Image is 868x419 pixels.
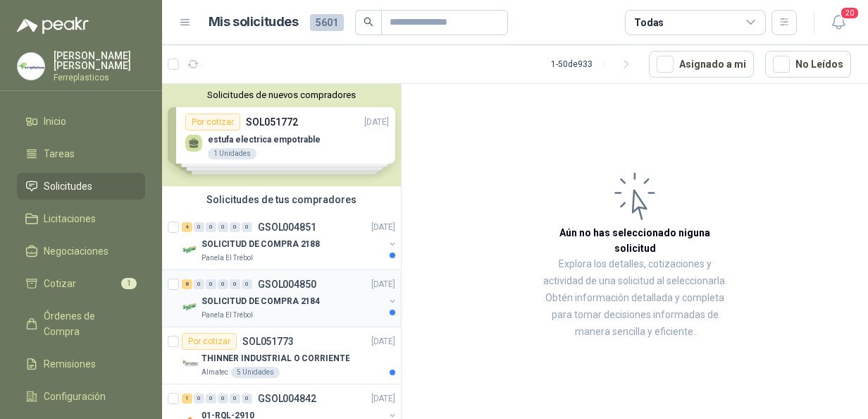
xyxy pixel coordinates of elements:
[17,108,145,135] a: Inicio
[542,225,727,256] h3: Aún no has seleccionado niguna solicitud
[371,392,395,406] p: [DATE]
[218,279,228,289] div: 0
[840,6,860,20] span: 20
[201,310,253,321] p: Panela El Trébol
[765,51,851,78] button: No Leídos
[162,327,401,384] a: Por cotizarSOL051773[DATE] Company LogoTHINNER INDUSTRIAL O CORRIENTEAlmatec5 Unidades
[371,278,395,291] p: [DATE]
[206,222,216,232] div: 0
[44,146,75,162] span: Tareas
[17,270,145,297] a: Cotizar1
[206,394,216,403] div: 0
[258,279,316,289] p: GSOL004850
[17,238,145,265] a: Negociaciones
[44,114,66,129] span: Inicio
[44,243,108,259] span: Negociaciones
[242,279,252,289] div: 0
[121,278,137,289] span: 1
[218,394,228,403] div: 0
[54,73,145,82] p: Ferreplasticos
[17,383,145,410] a: Configuración
[364,17,373,27] span: search
[371,221,395,234] p: [DATE]
[371,335,395,348] p: [DATE]
[168,90,395,100] button: Solicitudes de nuevos compradores
[218,222,228,232] div: 0
[258,222,316,232] p: GSOL004851
[230,222,240,232] div: 0
[17,205,145,232] a: Licitaciones
[634,15,664,30] div: Todas
[230,279,240,289] div: 0
[17,17,89,34] img: Logo peakr
[542,256,727,341] p: Explora los detalles, cotizaciones y actividad de una solicitud al seleccionarla. Obtén informaci...
[201,352,349,365] p: THINNER INDUSTRIAL O CORRIENTE
[44,211,96,226] span: Licitaciones
[258,394,316,403] p: GSOL004842
[649,51,754,78] button: Asignado a mi
[826,10,851,35] button: 20
[17,303,145,345] a: Órdenes de Compra
[209,12,299,32] h1: Mis solicitudes
[182,333,237,350] div: Por cotizar
[194,279,204,289] div: 0
[231,367,280,378] div: 5 Unidades
[182,219,398,264] a: 4 0 0 0 0 0 GSOL004851[DATE] Company LogoSOLICITUD DE COMPRA 2188Panela El Trébol
[194,394,204,403] div: 0
[201,367,228,378] p: Almatec
[17,140,145,167] a: Tareas
[310,14,344,31] span: 5601
[162,186,401,213] div: Solicitudes de tus compradores
[44,356,96,372] span: Remisiones
[182,356,199,372] img: Company Logo
[242,222,252,232] div: 0
[230,394,240,403] div: 0
[17,351,145,377] a: Remisiones
[44,308,132,339] span: Órdenes de Compra
[18,53,44,80] img: Company Logo
[182,276,398,321] a: 8 0 0 0 0 0 GSOL004850[DATE] Company LogoSOLICITUD DE COMPRA 2184Panela El Trébol
[201,295,320,308] p: SOLICITUD DE COMPRA 2184
[201,253,253,264] p: Panela El Trébol
[182,222,192,232] div: 4
[182,394,192,403] div: 1
[242,394,252,403] div: 0
[162,84,401,186] div: Solicitudes de nuevos compradoresPor cotizarSOL051772[DATE] estufa electrica empotrable1 Unidades...
[206,279,216,289] div: 0
[44,389,106,404] span: Configuración
[44,276,76,291] span: Cotizar
[551,53,638,75] div: 1 - 50 de 933
[44,178,92,194] span: Solicitudes
[182,241,199,258] img: Company Logo
[17,173,145,200] a: Solicitudes
[182,279,192,289] div: 8
[194,222,204,232] div: 0
[201,238,320,251] p: SOLICITUD DE COMPRA 2188
[54,51,145,71] p: [PERSON_NAME] [PERSON_NAME]
[182,298,199,315] img: Company Logo
[242,336,294,346] p: SOL051773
